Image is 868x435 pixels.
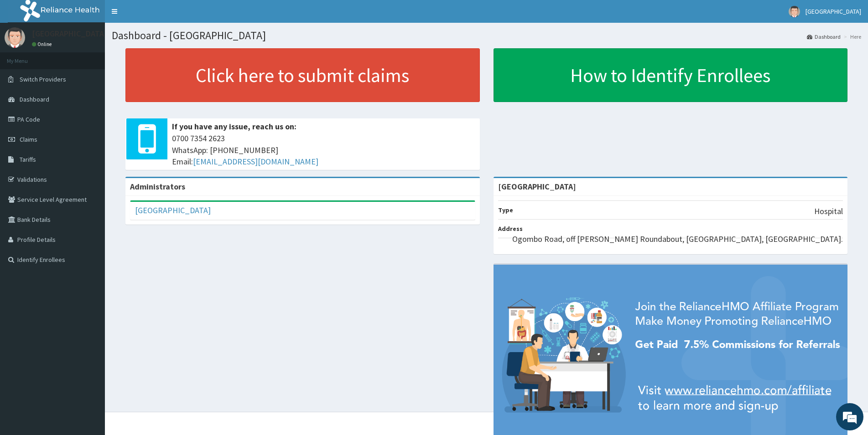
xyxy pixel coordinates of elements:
[498,225,523,233] b: Address
[5,27,25,48] img: User Image
[806,7,861,15] span: [GEOGRAPHIC_DATA]
[20,155,36,164] span: Tariffs
[842,33,861,41] li: Here
[498,181,576,192] strong: [GEOGRAPHIC_DATA]
[494,48,848,102] a: How to Identify Enrollees
[807,33,841,41] a: Dashboard
[32,41,54,47] a: Online
[125,48,480,102] a: Click here to submit claims
[814,205,843,217] p: Hospital
[135,205,211,215] a: [GEOGRAPHIC_DATA]
[20,135,37,143] span: Claims
[130,181,185,192] b: Administrators
[20,75,66,83] span: Switch Providers
[112,30,861,41] h1: Dashboard - [GEOGRAPHIC_DATA]
[172,133,475,168] span: 0700 7354 2623 WhatsApp: [PHONE_NUMBER] Email:
[498,206,513,214] b: Type
[32,30,107,38] p: [GEOGRAPHIC_DATA]
[172,121,296,132] b: If you have any issue, reach us on:
[789,6,800,17] img: User Image
[512,233,843,245] p: Ogombo Road, off [PERSON_NAME] Roundabout, [GEOGRAPHIC_DATA], [GEOGRAPHIC_DATA].
[20,95,49,103] span: Dashboard
[193,156,318,167] a: [EMAIL_ADDRESS][DOMAIN_NAME]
